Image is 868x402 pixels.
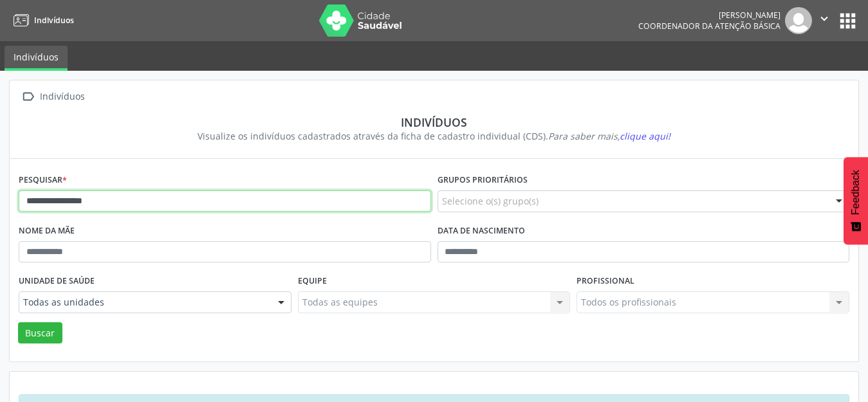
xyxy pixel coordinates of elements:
[785,7,812,34] img: img
[638,10,780,21] div: [PERSON_NAME]
[18,322,62,344] button: Buscar
[19,221,75,241] label: Nome da mãe
[844,157,868,244] button: Feedback - Mostrar pesquisa
[28,115,840,129] div: Indivíduos
[37,87,87,106] div: Indivíduos
[812,7,836,34] button: 
[9,10,74,31] a: Indivíduos
[19,87,37,106] i: 
[438,221,525,241] label: Data de nascimento
[28,129,840,143] div: Visualize os indivíduos cadastrados através da ficha de cadastro individual (CDS).
[5,46,68,71] a: Indivíduos
[23,296,265,309] span: Todas as unidades
[817,12,831,26] i: 
[850,170,862,215] span: Feedback
[548,130,670,142] i: Para saber mais,
[442,194,539,208] span: Selecione o(s) grupo(s)
[836,10,859,32] button: apps
[438,170,528,190] label: Grupos prioritários
[19,170,67,190] label: Pesquisar
[620,130,670,142] span: clique aqui!
[34,15,74,26] span: Indivíduos
[19,271,95,291] label: Unidade de saúde
[19,87,87,106] a:  Indivíduos
[298,271,327,291] label: Equipe
[638,21,780,32] span: Coordenador da Atenção Básica
[577,271,634,291] label: Profissional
